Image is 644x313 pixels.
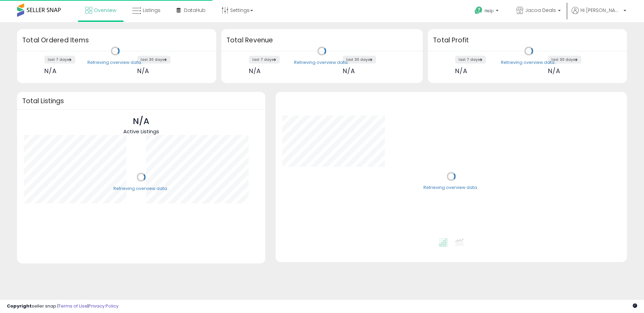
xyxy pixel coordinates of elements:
[580,7,621,14] span: Hi [PERSON_NAME]
[88,303,118,309] a: Privacy Policy
[113,186,169,192] div: Retrieving overview data..
[143,7,160,14] span: Listings
[474,6,483,15] i: Get Help
[94,7,116,14] span: Overview
[469,1,505,22] a: Help
[7,303,32,309] strong: Copyright
[485,8,494,14] span: Help
[7,303,118,310] div: seller snap | |
[423,185,479,191] div: Retrieving overview data..
[294,59,350,66] div: Retrieving overview data..
[184,7,206,14] span: DataHub
[501,59,557,66] div: Retrieving overview data..
[87,59,143,66] div: Retrieving overview data..
[525,7,556,14] span: Jacoa Deals
[572,7,626,22] a: Hi [PERSON_NAME]
[58,303,87,309] a: Terms of Use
